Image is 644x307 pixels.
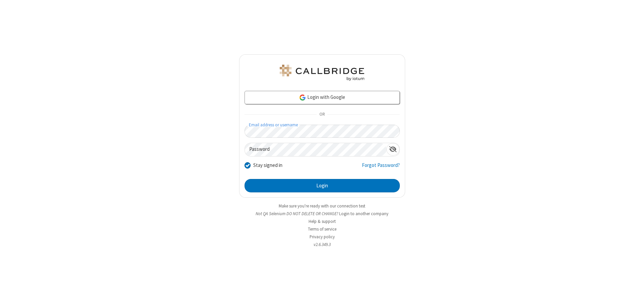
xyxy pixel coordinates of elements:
a: Forgot Password? [362,162,400,174]
div: Show password [386,143,399,156]
img: QA Selenium DO NOT DELETE OR CHANGE [278,65,366,81]
button: Login [245,179,400,192]
label: Stay signed in [253,162,282,169]
a: Privacy policy [310,234,335,240]
input: Password [245,143,386,156]
iframe: Chat [627,290,639,302]
li: v2.6.349.3 [239,241,405,248]
button: Login to another company [339,210,388,217]
img: google-icon.png [299,94,306,101]
input: Email address or username [245,125,400,138]
a: Terms of service [308,226,336,232]
li: Not QA Selenium DO NOT DELETE OR CHANGE? [239,210,405,217]
a: Login with Google [245,91,400,104]
span: OR [317,110,327,119]
a: Make sure you're ready with our connection test [279,203,365,209]
a: Help & support [309,219,336,224]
